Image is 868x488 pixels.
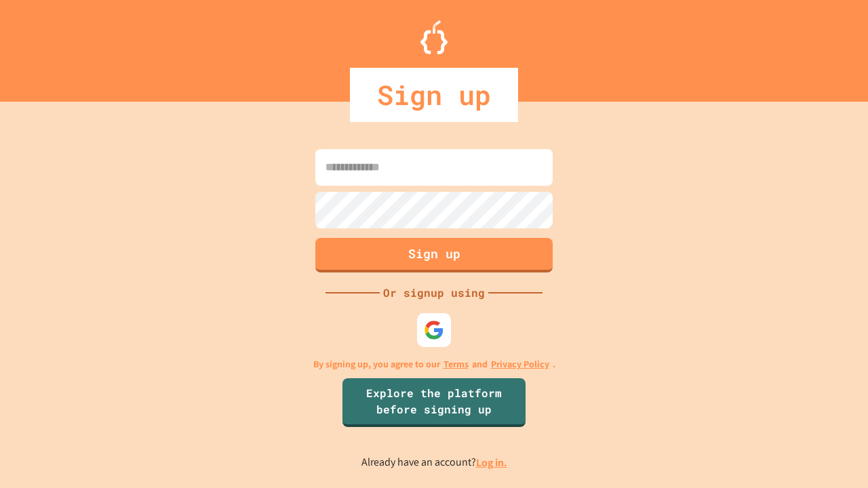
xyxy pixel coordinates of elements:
[380,285,488,301] div: Or signup using
[342,378,526,427] a: Explore the platform before signing up
[443,357,469,371] a: Terms
[313,357,555,371] p: By signing up, you agree to our and .
[350,68,518,122] div: Sign up
[424,320,444,340] img: google-icon.svg
[476,455,507,470] a: Log in.
[315,238,553,272] button: Sign up
[420,20,448,54] img: Logo.svg
[361,454,507,471] p: Already have an account?
[491,357,549,371] a: Privacy Policy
